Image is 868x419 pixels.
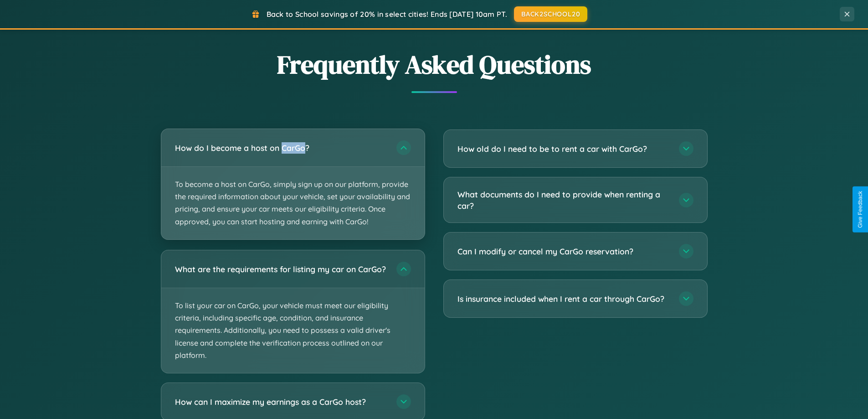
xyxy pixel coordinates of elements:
h3: How do I become a host on CarGo? [175,142,387,154]
span: Back to School savings of 20% in select cities! Ends [DATE] 10am PT. [267,10,507,19]
h3: How old do I need to be to rent a car with CarGo? [457,143,670,155]
h3: How can I maximize my earnings as a CarGo host? [175,396,387,407]
h2: Frequently Asked Questions [161,47,708,82]
div: Give Feedback [857,191,863,228]
h3: Can I modify or cancel my CarGo reservation? [457,246,670,257]
button: BACK2SCHOOL20 [514,6,587,22]
h3: What are the requirements for listing my car on CarGo? [175,263,387,274]
p: To list your car on CarGo, your vehicle must meet our eligibility criteria, including specific ag... [161,288,425,373]
p: To become a host on CarGo, simply sign up on our platform, provide the required information about... [161,167,425,239]
h3: What documents do I need to provide when renting a car? [457,189,670,211]
h3: Is insurance included when I rent a car through CarGo? [457,293,670,305]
